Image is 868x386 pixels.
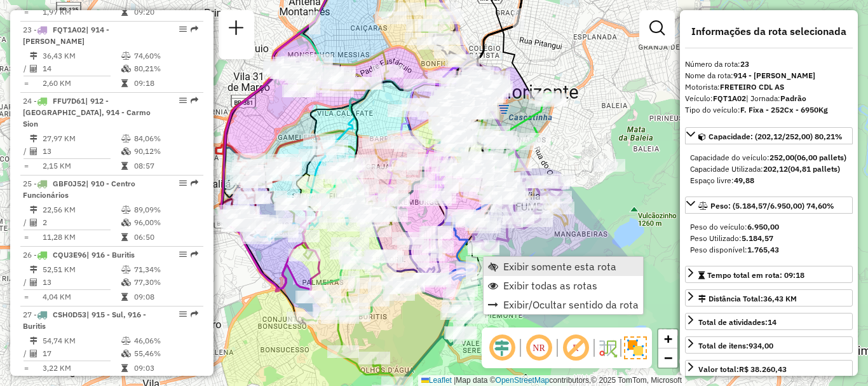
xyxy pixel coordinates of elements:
i: Total de Atividades [30,279,37,286]
span: Capacidade: (202,12/252,00) 80,21% [709,132,843,141]
a: Tempo total em rota: 09:18 [685,266,853,283]
span: FQT1A02 [53,25,86,34]
td: = [23,160,29,172]
em: Opções [179,310,187,318]
div: Distância Total: [698,293,797,305]
i: Total de Atividades [30,65,37,72]
td: 80,21% [133,62,198,75]
td: / [23,276,29,289]
div: Capacidade: (202,12/252,00) 80,21% [685,147,853,191]
td: 08:57 [133,160,198,172]
td: 09:03 [133,362,198,375]
i: % de utilização da cubagem [121,65,131,72]
td: / [23,216,29,229]
td: 09:08 [133,291,198,303]
td: 22,56 KM [42,203,121,216]
a: Total de atividades:14 [685,313,853,330]
span: GBF0J52 [53,179,86,188]
td: 11,28 KM [42,231,121,244]
div: Nome da rota: [685,70,853,81]
span: 23 - [23,25,109,46]
td: 52,51 KM [42,263,121,276]
strong: 934,00 [749,341,773,350]
span: Ocultar NR [524,333,554,363]
div: Tipo do veículo: [685,104,853,116]
li: Exibir/Ocultar sentido da rota [484,295,643,314]
i: % de utilização da cubagem [121,219,131,226]
td: 2 [42,216,121,229]
a: Total de itens:934,00 [685,336,853,354]
a: Zoom in [658,329,677,348]
span: 25 - [23,179,135,200]
td: 13 [42,276,121,289]
td: 84,06% [133,132,198,145]
span: Exibir todas as rotas [503,280,597,291]
td: 54,74 KM [42,334,121,347]
i: Total de Atividades [30,350,37,357]
strong: (04,81 pallets) [788,164,840,174]
li: Exibir todas as rotas [484,276,643,295]
em: Opções [179,97,187,104]
div: Atividade não roteirizada - DORACY ANDRE 05753225608 [593,159,625,172]
span: Exibir/Ocultar sentido da rota [503,300,639,310]
div: Espaço livre: [690,175,848,186]
strong: 202,12 [763,164,788,174]
td: 06:50 [133,231,198,244]
td: = [23,231,29,244]
em: Opções [179,25,187,33]
span: Peso: (5.184,57/6.950,00) 74,60% [710,201,834,210]
em: Opções [179,251,187,258]
td: 77,30% [133,276,198,289]
span: FFU7D61 [53,96,85,106]
span: | 914 - [PERSON_NAME] [23,25,109,46]
i: % de utilização do peso [121,266,131,273]
span: Peso do veículo: [690,222,779,231]
span: | Jornada: [746,93,806,103]
h4: Informações da rota selecionada [685,25,853,38]
span: Tempo total em rota: 09:18 [707,270,804,280]
span: Exibir rótulo [560,333,591,363]
em: Opções [179,179,187,187]
em: Rota exportada [191,251,198,258]
td: = [23,362,29,375]
i: Tempo total em rota [121,293,128,301]
td: 89,09% [133,203,198,216]
span: | 910 - Centro Funcionários [23,179,135,200]
i: Distância Total [30,266,37,273]
i: % de utilização do peso [121,206,131,214]
strong: 5.184,57 [742,233,773,243]
i: Total de Atividades [30,148,37,155]
td: 09:18 [133,77,198,90]
span: − [664,350,672,366]
i: % de utilização da cubagem [121,279,131,286]
div: Número da rota: [685,59,853,70]
span: | 916 - Buritis [86,250,135,259]
strong: Padrão [780,93,806,103]
strong: 49,88 [734,176,754,185]
div: Veículo: [685,93,853,104]
a: Peso: (5.184,57/6.950,00) 74,60% [685,196,853,214]
td: 90,12% [133,145,198,158]
i: Distância Total [30,206,37,214]
td: 17 [42,347,121,360]
em: Rota exportada [191,25,198,33]
td: 27,97 KM [42,132,121,145]
a: Exibir filtros [644,15,670,41]
i: Tempo total em rota [121,162,128,170]
strong: (06,00 pallets) [794,153,846,162]
td: 74,60% [133,50,198,62]
a: OpenStreetMap [496,376,550,385]
span: 24 - [23,96,151,128]
strong: 1.765,43 [747,245,779,254]
i: % de utilização do peso [121,337,131,345]
strong: 23 [740,59,749,69]
td: 71,34% [133,263,198,276]
td: = [23,77,29,90]
span: Ocultar deslocamento [487,333,517,363]
div: Valor total: [698,364,787,375]
strong: 14 [768,317,776,327]
span: CQU3E96 [53,250,86,259]
i: Tempo total em rota [121,364,128,372]
span: 36,43 KM [763,294,797,303]
i: Tempo total em rota [121,233,128,241]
